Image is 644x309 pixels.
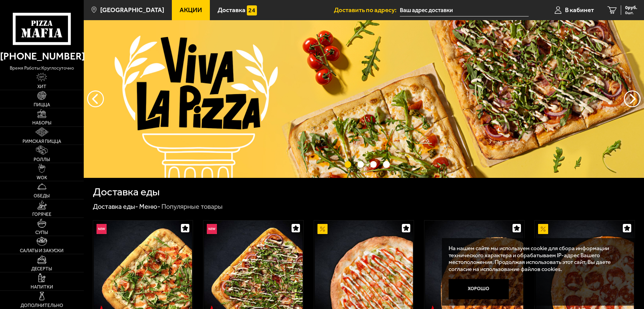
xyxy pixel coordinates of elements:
[538,224,548,234] img: Акционный
[180,7,202,13] span: Акции
[87,90,104,107] button: следующий
[565,7,594,13] span: В кабинет
[218,7,245,13] span: Доставка
[93,187,160,197] h1: Доставка еды
[34,103,50,107] span: Пицца
[35,230,48,235] span: Супы
[400,4,529,16] input: Ваш адрес доставки
[317,224,328,234] img: Акционный
[207,224,217,234] img: Новинка
[247,5,257,15] img: 15daf4d41897b9f0e9f617042186c801.svg
[449,245,624,273] p: На нашем сайте мы используем cookie для сбора информации технического характера и обрабатываем IP...
[625,5,637,10] span: 0 руб.
[370,161,377,167] button: точки переключения
[100,7,164,13] span: [GEOGRAPHIC_DATA]
[31,267,52,271] span: Десерты
[34,157,50,162] span: Роллы
[161,202,223,211] div: Популярные товары
[20,248,64,253] span: Салаты и закуски
[21,303,63,308] span: Дополнительно
[31,285,53,289] span: Напитки
[383,161,389,167] button: точки переключения
[334,7,400,13] span: Доставить по адресу:
[34,194,50,198] span: Обеды
[23,139,61,144] span: Римская пицца
[37,176,47,180] span: WOK
[139,202,160,210] a: Меню-
[345,161,351,167] button: точки переключения
[32,121,51,125] span: Наборы
[97,224,107,234] img: Новинка
[449,279,509,299] button: Хорошо
[93,202,138,210] a: Доставка еды-
[624,90,641,107] button: предыдущий
[37,84,46,89] span: Хит
[357,161,364,167] button: точки переключения
[32,212,51,217] span: Горячее
[625,11,637,15] span: 0 шт.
